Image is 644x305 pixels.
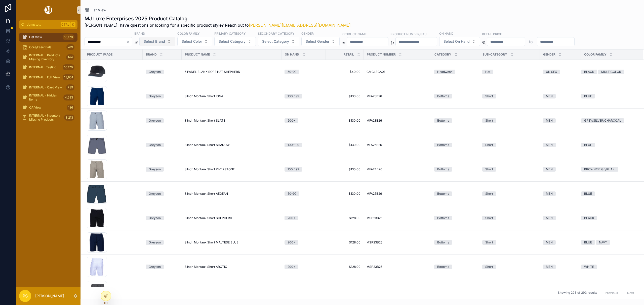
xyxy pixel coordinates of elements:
span: Product Image [87,53,112,57]
a: INTERNAL - Products Missing Inventory144 [19,53,77,62]
label: Gender [301,31,314,36]
a: 5 PANEL BLANK ROPE HAT SHEPHERD [185,70,278,74]
a: MFA25B26 [367,143,428,147]
span: MFA25B26 [367,143,382,147]
span: $128.00 [329,240,360,244]
div: BROWN/BEIGE/KHAKI [584,167,615,172]
span: Select Brand [144,39,165,44]
span: Sub-Category [482,53,507,57]
a: MEN [543,240,578,245]
a: Short [482,216,537,220]
span: 8 Inch Montauk Short RIVERSTONE [185,167,235,171]
a: Greyson [146,265,179,269]
button: Select Button [139,37,175,46]
div: Greyson [149,70,161,74]
span: QA View [29,106,41,110]
a: Greyson [146,118,179,123]
span: INTERNAL - Edit View [29,75,60,79]
span: [PERSON_NAME], have questions or looking for a specific product style? Reach out to [85,22,351,28]
span: MSP23B26 [367,240,382,244]
div: Short [485,191,493,196]
a: 200+ [285,265,323,269]
a: MEN [543,94,578,98]
a: $128.00 [329,216,360,220]
a: 50-99 [285,70,323,74]
div: 50-99 [288,70,296,74]
a: INTERNAL - Hidden Items4,593 [19,93,77,102]
button: Select Button [177,37,212,46]
span: MFA25B26 [367,192,382,196]
div: Greyson [149,167,161,172]
div: MEN [546,94,553,98]
a: Bottoms [434,118,476,123]
div: Bottoms [437,167,449,172]
a: Bottoms [434,143,476,147]
div: 100-199 [288,167,299,172]
div: Short [485,167,493,172]
span: On Hand [285,53,299,57]
button: Select Button [439,37,480,46]
a: 50-99 [285,191,323,196]
span: 8 Inch Montauk Short SLATE [185,119,225,123]
label: Secondary Category [258,31,294,36]
span: 8 Inch Montauk Short ARCTIC [185,265,227,269]
span: Gender [543,53,555,57]
a: 8 Inch Montauk Short IONA [185,94,278,98]
a: Short [482,191,537,196]
a: List View [85,8,106,13]
div: 144 [66,54,74,60]
label: On Hand [439,31,454,36]
a: GREY/SILVER/CHARCOAL [581,118,637,123]
div: 200+ [288,240,295,245]
a: 200+ [285,216,323,220]
div: MEN [546,143,553,147]
a: MFA23B26 [367,94,428,98]
div: 8,213 [64,115,74,121]
span: Showing 293 of 293 results [558,291,597,295]
a: QA View186 [19,103,77,112]
span: Brand [146,53,157,57]
div: Hat [485,70,490,74]
div: MEN [546,191,553,196]
div: 419 [66,44,74,50]
span: MFA23B26 [367,119,382,123]
div: 50-99 [288,191,296,196]
div: WHITE [584,265,594,269]
a: List View10,170 [19,33,77,42]
label: Product Number/SKU [390,32,427,36]
a: INTERNAL - Edit View13,901 [19,73,77,82]
label: Product Name [342,32,367,36]
span: MFA23B26 [367,94,382,98]
a: Bottoms [434,94,476,98]
a: MSP23B26 [367,265,428,269]
p: to [529,39,533,45]
span: Select Gender [306,39,329,44]
div: 13,901 [63,74,74,80]
a: Short [482,167,537,172]
span: 8 Inch Montauk Short SHADOW [185,143,230,147]
a: Short [482,265,537,269]
a: MFA23B26 [367,119,428,123]
a: Hat [482,70,537,74]
a: Short [482,118,537,123]
span: $40.00 [329,70,360,74]
a: Greyson [146,143,179,147]
span: MFA24B26 [367,167,382,171]
span: Color Family [584,53,607,57]
a: Bottoms [434,191,476,196]
a: 200+ [285,118,323,123]
a: MEN [543,265,578,269]
div: Bottoms [437,191,449,196]
a: WHITE [581,265,637,269]
a: 8 Inch Montauk Short SLATE [185,119,278,123]
span: Ctrl [61,22,70,27]
a: MEN [543,167,578,172]
span: Retail [344,53,354,57]
a: 8 Inch Montauk Short MALTESE BLUE [185,240,278,244]
a: INTERNAL - Card View739 [19,83,77,92]
div: Bottoms [437,240,449,245]
span: $128.00 [329,265,360,269]
div: Greyson [149,265,161,269]
div: BLUE [584,143,592,147]
h1: MJ Luxe Enterprises 2025 Product Catalog [85,15,351,22]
